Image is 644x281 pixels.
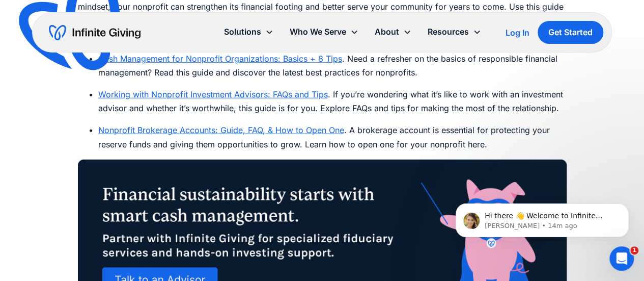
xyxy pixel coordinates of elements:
div: Resources [419,21,489,43]
iframe: Intercom notifications message [440,182,644,253]
div: Who We Serve [290,25,346,39]
div: Solutions [224,25,261,39]
iframe: Intercom live chat [609,246,634,271]
span: 1 [630,246,638,254]
li: . Need a refresher on the basics of responsible financial management? Read this guide and discove... [98,52,567,80]
li: . If you’re wondering what it’s like to work with an investment advisor and whether it’s worthwhi... [98,88,567,115]
a: home [49,24,141,41]
li: . A brokerage account is essential for protecting your reserve funds and giving them opportunitie... [98,123,567,151]
div: About [367,21,419,43]
a: Log In [506,27,529,39]
div: Resources [428,25,469,39]
div: Log In [506,29,529,37]
a: Working with Nonprofit Investment Advisors: FAQs and Tips [98,89,328,99]
a: Get Started [538,21,603,44]
div: Solutions [216,21,282,43]
a: Nonprofit Brokerage Accounts: Guide, FAQ, & How to Open One [98,125,344,135]
a: Cash Management for Nonprofit Organizations: Basics + 8 Tips [98,54,342,64]
div: About [375,25,399,39]
div: Who We Serve [282,21,367,43]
